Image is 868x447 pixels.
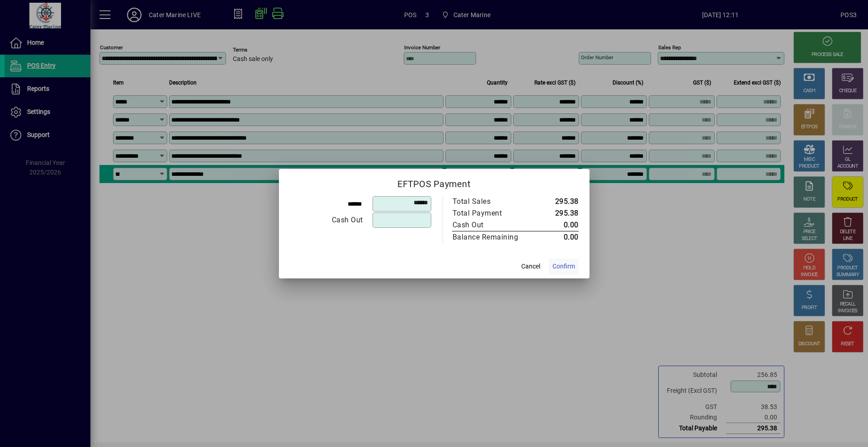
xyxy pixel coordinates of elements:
[521,262,540,271] span: Cancel
[549,259,579,275] button: Confirm
[516,259,545,275] button: Cancel
[538,231,579,243] td: 0.00
[538,219,579,231] td: 0.00
[538,196,579,207] td: 295.38
[538,207,579,219] td: 295.38
[452,207,538,219] td: Total Payment
[452,196,538,207] td: Total Sales
[279,169,590,195] h2: EFTPOS Payment
[453,232,528,243] div: Balance Remaining
[552,262,575,271] span: Confirm
[453,220,528,231] div: Cash Out
[290,215,363,226] div: Cash Out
